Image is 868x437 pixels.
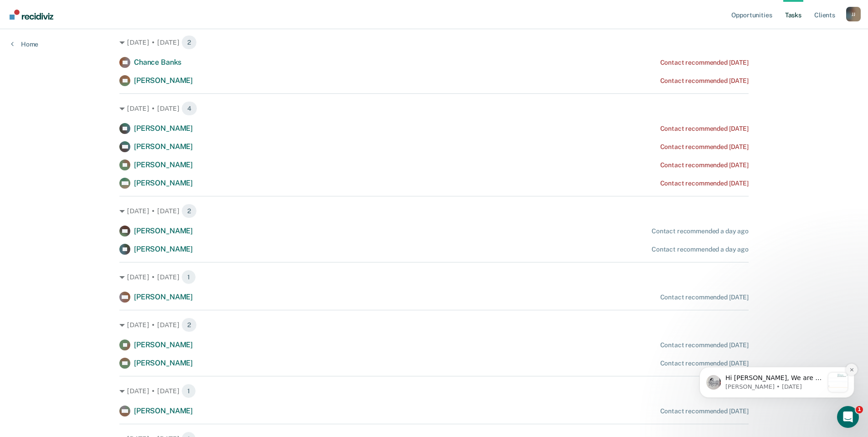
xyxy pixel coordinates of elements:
span: [PERSON_NAME] [134,160,193,169]
span: [PERSON_NAME] [134,76,193,85]
span: 1 [856,406,863,413]
div: Contact recommended [DATE] [660,360,749,367]
div: Contact recommended a day ago [652,246,749,253]
div: Contact recommended [DATE] [660,143,749,151]
span: 2 [181,204,197,218]
img: Recidiviz [10,10,53,20]
span: 1 [181,384,196,398]
p: Hi [PERSON_NAME], We are so excited to announce a brand new feature: AI case note search! 📣 Findi... [40,64,138,73]
span: [PERSON_NAME] [134,226,193,235]
div: [DATE] • [DATE] 2 [119,204,749,218]
div: Contact recommended [DATE] [660,180,749,187]
iframe: Intercom live chat [837,406,859,428]
a: Home [11,40,38,48]
span: [PERSON_NAME] [134,124,193,133]
div: Contact recommended [DATE] [660,125,749,133]
div: J J [846,7,861,21]
div: Contact recommended [DATE] [660,77,749,85]
button: Profile dropdown button [846,7,861,21]
img: Profile image for Kim [21,66,35,80]
div: Contact recommended [DATE] [660,59,749,67]
div: Contact recommended a day ago [652,227,749,235]
span: [PERSON_NAME] [134,179,193,187]
span: [PERSON_NAME] [134,406,193,415]
button: Dismiss notification [160,54,172,66]
span: [PERSON_NAME] [134,142,193,151]
span: 2 [181,318,197,332]
div: [DATE] • [DATE] 1 [119,384,749,398]
div: Contact recommended [DATE] [660,341,749,349]
span: 2 [181,35,197,50]
span: [PERSON_NAME] [134,245,193,253]
span: [PERSON_NAME] [134,359,193,367]
span: Chance Banks [134,58,181,67]
span: [PERSON_NAME] [134,340,193,349]
div: Contact recommended [DATE] [660,293,749,301]
div: message notification from Kim, 5d ago. Hi Jaime, We are so excited to announce a brand new featur... [14,57,169,88]
div: [DATE] • [DATE] 2 [119,318,749,332]
span: 4 [181,101,197,116]
div: Contact recommended [DATE] [660,407,749,415]
div: [DATE] • [DATE] 2 [119,35,749,50]
span: 1 [181,270,196,284]
p: Message from Kim, sent 5d ago [40,73,138,82]
div: [DATE] • [DATE] 4 [119,101,749,116]
iframe: Intercom notifications message [686,309,868,412]
div: Contact recommended [DATE] [660,161,749,169]
span: [PERSON_NAME] [134,293,193,301]
div: [DATE] • [DATE] 1 [119,270,749,284]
